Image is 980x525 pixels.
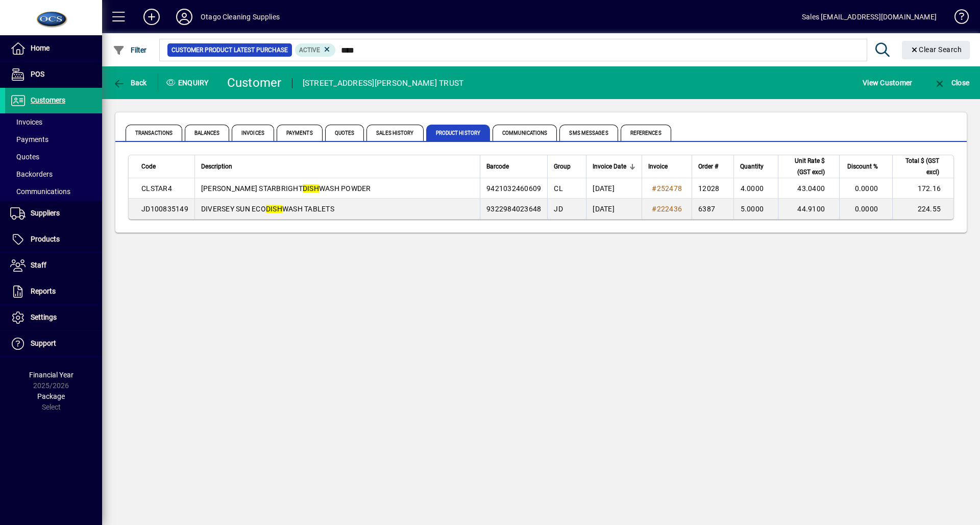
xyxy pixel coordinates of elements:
span: Suppliers [31,209,60,217]
span: [PERSON_NAME] STARBRIGHT WASH POWDER [201,184,371,193]
span: 222436 [657,205,682,213]
span: Order # [698,161,718,172]
span: Code [141,161,156,172]
div: Group [554,161,580,172]
button: View Customer [860,74,915,92]
span: 9322984023648 [486,205,541,213]
a: #252478 [648,183,685,194]
span: Financial Year [29,371,73,379]
td: 0.0000 [839,178,892,199]
button: Profile [168,8,201,26]
span: CL [554,184,563,193]
span: Home [31,44,50,52]
span: Invoice Date [593,161,626,172]
td: 5.0000 [733,199,778,219]
div: [STREET_ADDRESS][PERSON_NAME] TRUST [303,75,464,91]
span: Barcode [486,161,509,172]
span: Payments [277,125,323,141]
div: Unit Rate $ (GST excl) [785,155,834,178]
span: Group [554,161,571,172]
span: Invoices [232,125,274,141]
div: Quantity [740,161,773,172]
mat-chip: Product Activation Status: Active [295,43,336,57]
a: Staff [5,253,102,278]
a: Quotes [5,148,102,165]
span: Settings [31,313,57,321]
span: Payments [10,135,48,144]
td: 4.0000 [733,178,778,199]
div: Otago Cleaning Supplies [201,9,280,25]
a: Settings [5,305,102,330]
em: DISH [303,184,319,193]
span: Invoice [648,161,668,172]
div: Invoice [648,161,685,172]
span: JD100835149 [141,205,188,213]
span: Balances [185,125,229,141]
span: Products [31,235,60,243]
span: JD [554,205,563,213]
span: Product History [426,125,491,141]
div: Order # [698,161,727,172]
div: Sales [EMAIL_ADDRESS][DOMAIN_NAME] [802,9,937,25]
span: Filter [113,46,147,54]
span: View Customer [863,75,912,91]
div: Enquiry [158,75,219,91]
td: 172.16 [892,178,953,199]
button: Clear [902,41,970,59]
a: Reports [5,279,102,304]
td: 0.0000 [839,199,892,219]
a: POS [5,62,102,87]
td: 43.0400 [778,178,839,199]
span: Close [934,79,969,87]
span: Unit Rate $ (GST excl) [785,155,825,178]
div: Discount % [846,161,887,172]
button: Add [135,8,168,26]
span: Staff [31,261,46,269]
td: [DATE] [586,178,642,199]
app-page-header-button: Close enquiry [923,74,980,92]
span: Support [31,339,56,347]
span: Active [299,46,320,54]
span: 9421032460609 [486,184,541,193]
a: Communications [5,183,102,200]
a: Home [5,36,102,61]
td: 44.9100 [778,199,839,219]
span: Quotes [325,125,364,141]
span: Quotes [10,153,39,161]
span: # [652,205,656,213]
a: Invoices [5,113,102,131]
span: Communications [493,125,557,141]
td: 224.55 [892,199,953,219]
span: 252478 [657,184,682,193]
span: Clear Search [910,45,962,54]
span: Customers [31,96,65,104]
a: Products [5,227,102,252]
span: Backorders [10,170,53,178]
span: Description [201,161,232,172]
span: Back [113,79,147,87]
div: Barcode [486,161,541,172]
div: Customer [227,75,282,91]
a: Backorders [5,165,102,183]
span: Package [37,392,65,400]
td: 12028 [692,178,733,199]
span: Total $ (GST excl) [899,155,939,178]
button: Filter [110,41,150,59]
a: #222436 [648,203,685,214]
span: Reports [31,287,56,295]
a: Payments [5,131,102,148]
td: 6387 [692,199,733,219]
span: Communications [10,187,70,196]
span: Sales History [366,125,423,141]
div: Total $ (GST excl) [899,155,948,178]
a: Knowledge Base [947,2,967,35]
a: Suppliers [5,201,102,226]
button: Close [931,74,972,92]
div: Description [201,161,474,172]
td: [DATE] [586,199,642,219]
span: CLSTAR4 [141,184,172,193]
span: DIVERSEY SUN ECO WASH TABLETS [201,205,334,213]
a: Support [5,331,102,356]
span: Transactions [126,125,182,141]
app-page-header-button: Back [102,74,158,92]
